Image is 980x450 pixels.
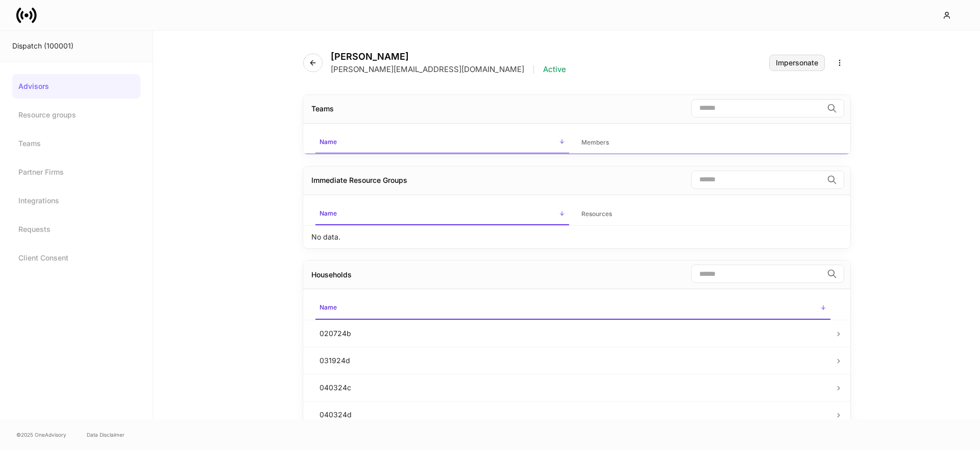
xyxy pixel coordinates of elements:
a: Client Consent [12,246,140,270]
span: Name [315,132,569,154]
a: Requests [12,217,140,242]
h6: Name [320,302,337,312]
p: No data. [311,232,340,242]
a: Data Disclaimer [87,431,125,439]
a: Resource groups [12,103,140,127]
a: Partner Firms [12,160,140,184]
p: [PERSON_NAME][EMAIL_ADDRESS][DOMAIN_NAME] [331,64,524,75]
span: © 2025 OneAdvisory [16,431,66,439]
a: Advisors [12,74,140,99]
span: Resources [577,204,831,225]
div: Teams [311,104,334,114]
p: Active [543,64,566,75]
h6: Members [581,137,609,147]
td: 040324c [311,374,835,401]
div: Dispatch (100001) [12,41,140,51]
button: Impersonate [769,55,825,71]
h6: Resources [581,209,612,219]
td: 040324d [311,401,835,428]
a: Teams [12,131,140,156]
h6: Name [320,137,337,147]
div: Impersonate [776,59,818,66]
span: Members [577,132,831,153]
td: 031924d [311,347,835,374]
span: Name [315,203,569,225]
a: Integrations [12,188,140,213]
div: Households [311,270,352,280]
div: Immediate Resource Groups [311,175,407,185]
h6: Name [320,208,337,218]
span: Name [315,297,830,319]
h4: [PERSON_NAME] [331,51,566,62]
p: | [532,64,535,75]
td: 020724b [311,320,835,347]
